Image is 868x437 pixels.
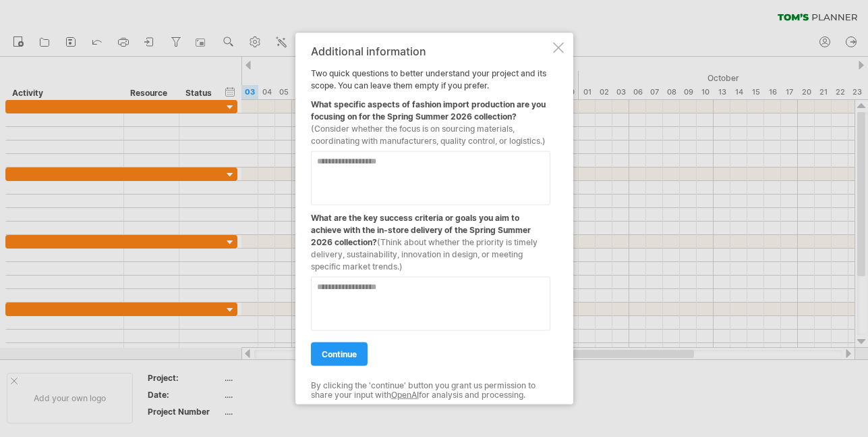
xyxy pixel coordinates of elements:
div: Two quick questions to better understand your project and its scope. You can leave them empty if ... [311,45,550,392]
div: What are the key success criteria or goals you aim to achieve with the in-store delivery of the S... [311,205,550,272]
a: OpenAI [391,390,419,400]
div: By clicking the 'continue' button you grant us permission to share your input with for analysis a... [311,380,550,400]
div: Additional information [311,45,550,57]
a: continue [311,342,368,365]
span: continue [322,349,357,359]
span: (Consider whether the focus is on sourcing materials, coordinating with manufacturers, quality co... [311,123,546,145]
div: What specific aspects of fashion import production are you focusing on for the Spring Summer 2026... [311,91,550,147]
span: (Think about whether the priority is timely delivery, sustainability, innovation in design, or me... [311,236,538,271]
